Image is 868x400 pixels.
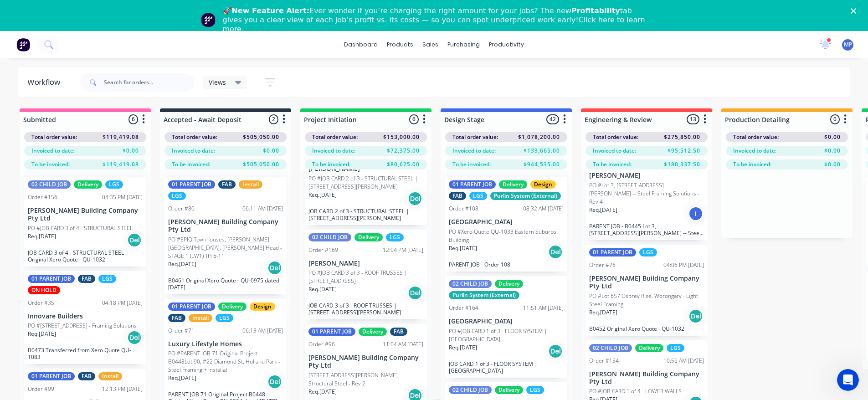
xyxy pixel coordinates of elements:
div: 02 CHILD JOB [308,233,351,241]
div: 10:56 AM [DATE] [663,357,704,365]
p: Req. [DATE] [308,285,337,293]
div: 02 CHILD JOBDeliveryPurlin System (External)Order #16411:51 AM [DATE][GEOGRAPHIC_DATA]PO #JOB CAR... [445,276,567,378]
p: [PERSON_NAME] Building Company Pty Ltd [168,218,283,234]
p: PO #JOB CARD 2 of 3 - STRUCTURAL STEEL | [STREET_ADDRESS][PERSON_NAME] [308,174,423,191]
div: purchasing [443,38,484,51]
div: Delivery [495,280,523,288]
div: FAB [168,314,185,322]
div: 01 PARENT JOBDeliveryDesignFABLGSPurlin System (External)Order #10808:32 AM [DATE][GEOGRAPHIC_DAT... [445,177,567,272]
span: $0.00 [123,147,139,155]
p: PO #JOB CARD 3 of 4 - STRUCTURAL STEEL [28,224,133,232]
p: Req. [DATE] [168,374,196,382]
div: 01 PARENT JOB [28,275,75,283]
div: 04:06 PM [DATE] [663,261,704,269]
span: Views [209,77,226,87]
img: Profile image for Team [201,13,216,27]
span: Invoiced to date: [31,147,75,155]
span: To be invoiced: [452,160,491,169]
p: PO #Lot 3, [STREET_ADDRESS][PERSON_NAME] -- Steel Framing Solutions - Rev 4 [589,181,704,206]
span: Total order value: [172,133,217,141]
span: $944,535.00 [524,160,560,169]
p: [PERSON_NAME] [308,260,423,267]
span: $0.00 [824,160,841,169]
p: JOB CARD 1 of 3 - FLOOR SYSTEM | [GEOGRAPHIC_DATA] [449,360,564,374]
div: 11:04 AM [DATE] [383,340,423,349]
div: 01 PARENT JOB [308,328,355,336]
p: PO #Xero Quote QU-1033 Eastern Suburbs Building [449,228,564,244]
div: 01 PARENT JOB [449,180,496,189]
p: PO #Lot 657 Osprey Rise, Worongary - Light Steel Framing [589,292,704,308]
div: Order #71 [168,327,195,335]
div: 11:51 AM [DATE] [523,304,564,312]
p: [PERSON_NAME] Building Company Pty Ltd [308,354,423,369]
p: PO #JOB CARD 1 of 3 - FLOOR SYSTEM | [GEOGRAPHIC_DATA] [449,327,564,344]
p: Req. [DATE] [308,191,337,199]
div: 12:04 PM [DATE] [383,246,423,254]
div: LGS [168,192,186,200]
p: Req. [DATE] [449,344,477,352]
div: FAB [78,275,95,283]
p: Req. [DATE] [308,388,337,396]
p: PARENT JOB - B0445 Lot 3, [STREET_ADDRESS][PERSON_NAME] -- Steel Framing Solutions - Rev 4 [589,223,704,236]
div: 02 CHILD JOBDeliveryLGSOrder #16912:04 PM [DATE][PERSON_NAME]PO #JOB CARD 3 of 3 - ROOF TRUSSES |... [305,230,427,320]
div: Del [548,245,563,259]
div: Purlin System (External) [449,291,519,299]
p: [GEOGRAPHIC_DATA] [449,218,564,226]
div: 01 PARENT JOBLGSOrder #7604:06 PM [DATE][PERSON_NAME] Building Company Pty LtdPO #Lot 657 Osprey ... [586,245,708,336]
div: 01 PARENT JOB [168,303,215,311]
span: $0.00 [263,147,279,155]
span: $119,419.08 [103,133,139,141]
div: 04:18 PM [DATE] [102,299,143,307]
b: Profitability [571,6,620,15]
div: Order #164 [449,304,478,312]
div: 01 PARENT JOB [168,180,215,189]
div: LGS [469,192,487,200]
div: Del [127,233,142,247]
input: Search for orders... [104,73,194,92]
div: Del [408,286,422,300]
p: Req. [DATE] [28,330,56,338]
p: Req. [DATE] [28,232,56,241]
div: ON HOLD [28,286,60,294]
span: $0.00 [824,147,841,155]
span: $505,050.00 [243,160,279,169]
p: [PERSON_NAME] [589,172,704,179]
span: $1,078,200.00 [518,133,560,141]
p: Innovare Builders [28,313,143,320]
div: Close [851,8,860,14]
p: B0452 Original Xero Quote - QU-1032 [589,325,704,332]
span: $72,375.00 [387,147,420,155]
p: JOB CARD 2 of 3 - STRUCTURAL STEEL | [STREET_ADDRESS][PERSON_NAME] [308,208,423,221]
div: [PERSON_NAME]PO #Lot 3, [STREET_ADDRESS][PERSON_NAME] -- Steel Framing Solutions - Rev 4Req.[DATE... [586,142,708,240]
div: Design [250,303,275,311]
div: 01 PARENT JOB [589,248,636,256]
span: To be invoiced: [172,160,210,169]
p: [PERSON_NAME] Building Company Pty Ltd [28,207,143,222]
div: Install [98,372,122,380]
div: FAB [78,372,95,380]
p: JOB CARD 3 of 3 - ROOF TRUSSES | [STREET_ADDRESS][PERSON_NAME] [308,302,423,316]
span: To be invoiced: [312,160,350,169]
div: Delivery [495,386,523,394]
div: 02 CHILD JOB [449,386,492,394]
p: [PERSON_NAME] [308,165,423,173]
div: LGS [98,275,116,283]
div: 02 CHILD JOB [28,180,71,189]
p: B0473 Transferred from Xero Quote QU-1083 [28,347,143,360]
div: Order #154 [589,357,619,365]
span: $0.00 [824,133,841,141]
div: Delivery [499,180,527,189]
span: $153,000.00 [383,133,420,141]
div: Delivery [359,328,387,336]
p: PO #[STREET_ADDRESS] - Framing Solutions [28,322,137,330]
div: products [382,38,418,51]
span: Invoiced to date: [172,147,215,155]
span: Invoiced to date: [593,147,636,155]
div: 01 PARENT JOBFABInstallLGSOrder #8006:11 AM [DATE][PERSON_NAME] Building Company Pty LtdPO #EPIQ ... [164,177,287,294]
div: 04:35 PM [DATE] [102,193,143,201]
div: FAB [218,180,236,189]
span: Total order value: [452,133,498,141]
p: PO #PARENT JOB 71 Original Project B0448Lot 90, #22 Diamond St, Holland Park - Steel Framing + In... [168,349,283,374]
p: Luxury Lifestyle Homes [168,340,283,348]
p: B0461 Original Xero Quote - QU-0975 dated [DATE] [168,277,283,291]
